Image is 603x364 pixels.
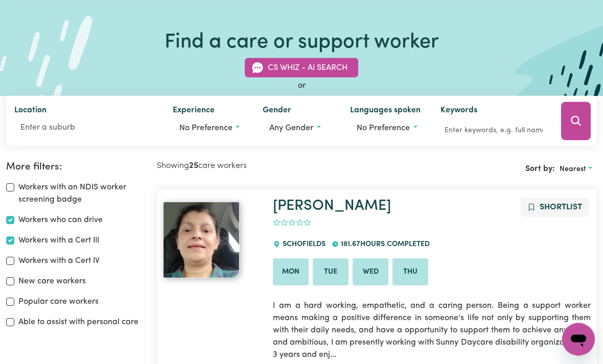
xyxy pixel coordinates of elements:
b: 25 [189,162,198,171]
iframe: Button to launch messaging window [562,323,595,356]
span: Shortlist [540,204,582,212]
input: Enter keywords, e.g. full name, interests [440,123,547,138]
span: No preference [179,124,233,132]
a: [PERSON_NAME] [273,199,391,214]
h2: Showing care workers [157,162,377,172]
label: Experience [173,104,215,118]
li: Available on Thu [392,259,428,286]
button: Add to shortlist [521,198,589,217]
span: Nearest [560,166,586,174]
label: Workers who can drive [18,214,103,227]
a: Michelle [163,202,261,279]
label: Workers with a Cert IV [18,255,100,268]
button: Worker experience options [173,118,246,138]
button: Worker gender preference [263,118,334,138]
label: Gender [263,104,291,118]
button: Worker language preferences [350,118,424,138]
label: Workers with a Cert III [18,235,99,247]
div: SCHOFIELDS [273,231,331,259]
button: CS Whiz - AI Search [245,58,358,78]
button: Search [561,102,591,140]
input: Enter a suburb [14,118,156,137]
span: No preference [357,124,410,132]
label: Location [14,104,47,118]
h1: Find a care or support worker [165,31,439,56]
h2: More filters: [6,162,145,174]
label: Languages spoken [350,104,421,118]
img: View Michelle's profile [163,202,240,279]
button: Sort search results [555,162,597,178]
label: Popular care workers [18,296,99,308]
label: New care workers [18,276,86,288]
li: Available on Mon [273,259,309,286]
label: Workers with an NDIS worker screening badge [18,182,145,206]
span: Sort by: [525,165,555,174]
div: 181.67 hours completed [332,231,436,259]
li: Available on Tue [313,259,349,286]
label: Keywords [440,104,477,118]
div: or [6,80,597,92]
span: Any gender [269,124,313,132]
li: Available on Wed [353,259,388,286]
div: add rating by typing an integer from 0 to 5 or pressing arrow keys [273,217,311,229]
label: Able to assist with personal care [18,317,138,329]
